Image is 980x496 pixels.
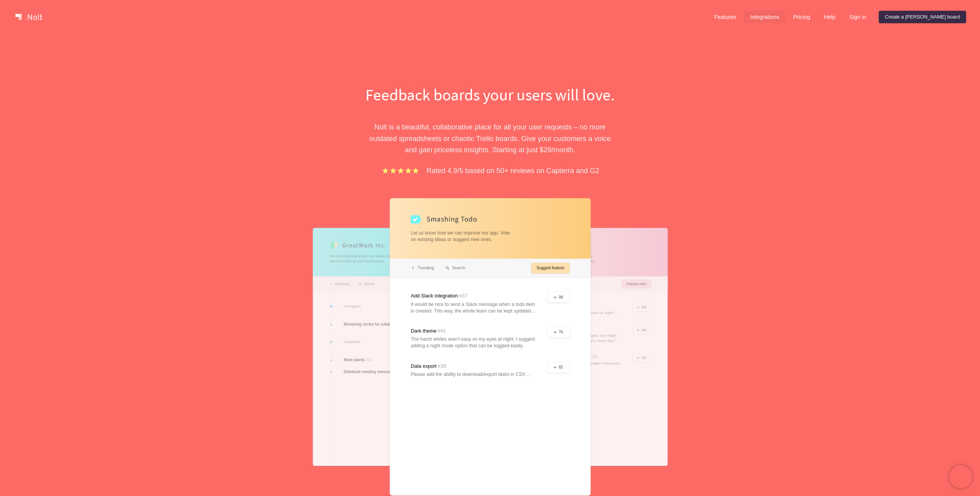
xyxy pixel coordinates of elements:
a: Features [708,11,742,23]
a: Help [818,11,842,23]
img: stars.b067e34983.png [381,166,420,175]
iframe: Chatra live chat [949,465,972,488]
p: Nolt is a beautiful, collaborative place for all your user requests – no more outdated spreadshee... [357,121,623,155]
a: Pricing [787,11,816,23]
a: Sign in [843,11,873,23]
a: Integrations [744,11,785,23]
p: Rated 4.9/5 based on 50+ reviews on Capterra and G2 [426,165,599,176]
h1: Feedback boards your users will love. [357,83,623,106]
a: Create a [PERSON_NAME] board [879,11,966,23]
